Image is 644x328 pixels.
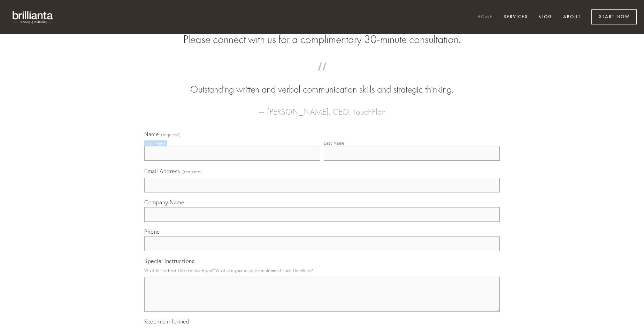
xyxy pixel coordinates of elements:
[473,12,497,23] a: Home
[155,69,489,96] blockquote: Outstanding written and verbal communication skills and strategic thinking.
[559,12,585,23] a: About
[144,168,180,175] span: Email Address
[144,318,189,325] span: Keep me informed
[534,12,557,23] a: Blog
[161,133,181,137] span: (required)
[144,257,194,264] span: Special Instructions
[155,96,489,119] figcaption: — [PERSON_NAME], CEO, TouchPlan
[144,228,160,235] span: Phone
[144,140,166,146] div: First Name
[7,7,59,27] img: brillianta - research, strategy, marketing
[144,266,500,275] p: What is the best time to reach you? What are your unique requirements and timelines?
[155,69,489,83] span: “
[183,167,202,176] span: (required)
[144,33,500,46] h2: Please connect with us for a complimentary 30-minute consultation.
[499,12,532,23] a: Services
[144,199,184,206] span: Company Name
[591,9,637,24] a: Start Now
[324,140,345,146] div: Last Name
[144,131,159,138] span: Name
